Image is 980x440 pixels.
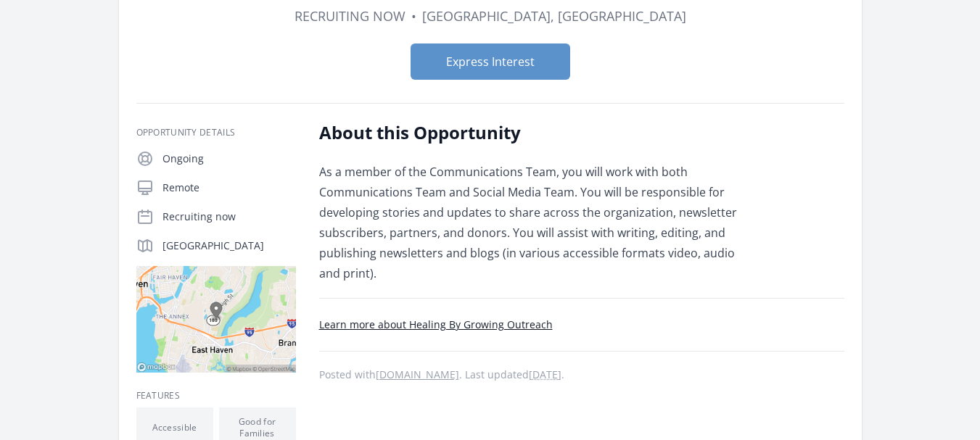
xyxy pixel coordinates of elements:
[319,162,744,283] p: As a member of the Communications Team, you will work with both Communications Team and Social Me...
[529,368,561,381] abbr: Tue, Dec 31, 2024 7:31 PM
[319,121,744,144] h2: About this Opportunity
[376,368,459,381] a: [DOMAIN_NAME]
[162,209,296,224] p: Recruiting now
[162,151,296,166] p: Ongoing
[162,180,296,195] p: Remote
[136,390,296,402] h3: Features
[162,238,296,253] p: [GEOGRAPHIC_DATA]
[422,6,686,26] dd: [GEOGRAPHIC_DATA], [GEOGRAPHIC_DATA]
[319,369,844,381] p: Posted with . Last updated .
[295,6,405,26] dd: Recruiting now
[136,127,296,138] h3: Opportunity Details
[411,43,570,80] button: Express Interest
[136,266,296,373] img: Map
[319,317,553,331] a: Learn more about Healing By Growing Outreach
[411,6,416,26] div: •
